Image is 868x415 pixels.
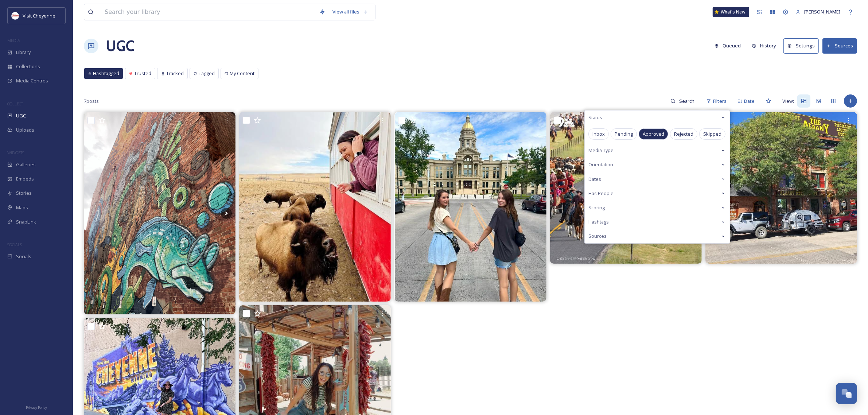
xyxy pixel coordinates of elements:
[748,39,780,53] button: History
[16,175,34,182] span: Embeds
[16,112,26,119] span: UGC
[550,112,702,264] img: 452123462_1029397151963156_5244514901229401804_n.jpg
[713,7,749,17] a: What's New
[711,39,748,53] a: Queued
[134,70,151,77] span: Trusted
[711,39,745,53] button: Queued
[84,112,236,314] img: Cheyenne recap 🤠 wandered around, stayed for a couple weeks #wyoming #cheyennewyoming #whynot #va...
[16,127,34,133] span: Uploads
[792,5,844,19] a: [PERSON_NAME]
[16,253,31,260] span: Socials
[106,35,134,57] a: UGC
[329,5,371,19] a: View all files
[23,12,55,19] span: Visit Cheyenne
[676,94,699,108] input: Search
[588,161,613,168] span: Orientation
[703,131,721,137] span: Skipped
[7,101,23,106] span: COLLECT
[836,383,857,404] button: Open Chat
[705,112,857,264] img: 68744808_384487369134549_3694494855742597802_n.jpg
[744,98,755,105] span: Date
[166,70,184,77] span: Tracked
[84,98,99,105] span: 7 posts
[16,63,40,70] span: Collections
[804,8,840,15] span: [PERSON_NAME]
[26,403,47,411] a: Privacy Policy
[588,218,609,225] span: Hashtags
[783,38,819,53] button: Settings
[16,49,31,56] span: Library
[239,112,391,302] img: 279685135_722314362248139_8269400371053438244_n.jpg
[822,38,857,53] button: Sources
[16,204,28,211] span: Maps
[395,112,546,302] img: 479165868_17873203584273823_4041456366369223129_n.jpg
[7,242,22,247] span: SOCIALS
[592,131,605,137] span: Inbox
[783,38,822,53] a: Settings
[588,114,602,121] span: Status
[782,98,794,105] span: View:
[16,161,36,168] span: Galleries
[643,131,664,137] span: Approved
[199,70,215,77] span: Tagged
[101,4,316,20] input: Search your library
[588,233,607,240] span: Sources
[588,176,601,183] span: Dates
[26,405,47,410] span: Privacy Policy
[588,147,614,154] span: Media Type
[93,70,119,77] span: Hashtagged
[12,12,19,19] img: visit_cheyenne_logo.jpeg
[588,204,605,211] span: Scoring
[7,150,24,155] span: WIDGETS
[615,131,633,137] span: Pending
[16,77,48,84] span: Media Centres
[588,190,614,197] span: Has People
[713,98,727,105] span: Filters
[16,190,32,197] span: Stories
[7,38,20,43] span: MEDIA
[16,218,36,225] span: SnapLink
[748,39,784,53] a: History
[230,70,254,77] span: My Content
[674,131,693,137] span: Rejected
